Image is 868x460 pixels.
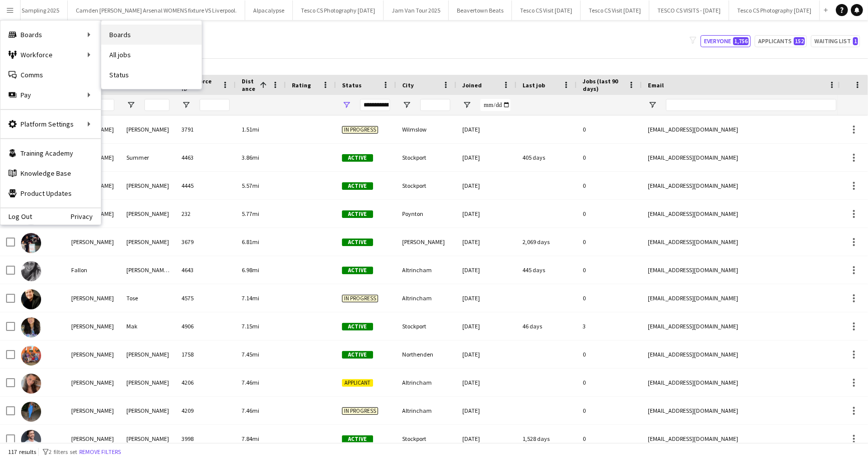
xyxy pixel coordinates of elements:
span: 1 [853,37,858,45]
span: 7.46mi [242,379,259,386]
div: [DATE] [456,228,516,256]
div: [EMAIL_ADDRESS][DOMAIN_NAME] [642,144,842,171]
input: Workforce ID Filter Input [200,99,230,111]
div: [EMAIL_ADDRESS][DOMAIN_NAME] [642,340,842,368]
div: [PERSON_NAME] [120,369,176,396]
button: Open Filter Menu [462,100,471,109]
div: 4209 [176,397,236,424]
a: Privacy [71,212,101,220]
div: [EMAIL_ADDRESS][DOMAIN_NAME] [642,425,842,452]
div: Stockport [396,312,456,340]
div: [PERSON_NAME]/[PERSON_NAME] [120,256,176,284]
div: 0 [577,200,642,227]
span: Joined [462,81,482,89]
a: All jobs [101,45,202,65]
span: 2 filters set [49,448,77,455]
div: [DATE] [456,284,516,312]
div: 0 [577,369,642,396]
div: [EMAIL_ADDRESS][DOMAIN_NAME] [642,116,842,143]
div: 0 [577,284,642,312]
div: Poynton [396,200,456,227]
button: TESCO CS VISITS - [DATE] [649,1,729,20]
button: Tesco CS Visit [DATE] [581,1,649,20]
div: 4206 [176,369,236,396]
span: 7.14mi [242,294,259,302]
div: 46 days [516,312,577,340]
span: 6.81mi [242,238,259,246]
button: Open Filter Menu [126,100,135,109]
div: Summer [120,144,176,171]
div: [DATE] [456,369,516,396]
div: Stockport [396,172,456,199]
span: Active [342,351,373,359]
span: Active [342,323,373,330]
button: Open Filter Menu [402,100,411,109]
span: Active [342,154,373,162]
div: [EMAIL_ADDRESS][DOMAIN_NAME] [642,228,842,256]
span: Distance [242,77,256,92]
span: In progress [342,407,378,415]
div: 4445 [176,172,236,199]
div: [EMAIL_ADDRESS][DOMAIN_NAME] [642,369,842,396]
div: 4906 [176,312,236,340]
div: [EMAIL_ADDRESS][DOMAIN_NAME] [642,200,842,227]
span: 7.15mi [242,322,259,330]
div: 2,069 days [516,228,577,256]
div: Altrincham [396,256,456,284]
div: Boards [1,25,101,45]
button: NUS Sampling 2025 [2,1,68,20]
span: Applicant [342,379,373,387]
div: Wilmslow [396,116,456,143]
span: Active [342,182,373,190]
div: [DATE] [456,144,516,171]
div: [DATE] [456,116,516,143]
div: 405 days [516,144,577,171]
div: [PERSON_NAME] [65,284,120,312]
span: Status [342,81,362,89]
div: [DATE] [456,200,516,227]
input: Joined Filter Input [480,99,510,111]
div: 0 [577,228,642,256]
div: [PERSON_NAME] [65,369,120,396]
div: [EMAIL_ADDRESS][DOMAIN_NAME] [642,397,842,424]
div: Mak [120,312,176,340]
div: 1,528 days [516,425,577,452]
div: Altrincham [396,284,456,312]
input: First Name Filter Input [89,99,114,111]
span: 1,756 [733,37,749,45]
div: [EMAIL_ADDRESS][DOMAIN_NAME] [642,284,842,312]
button: Open Filter Menu [648,100,657,109]
div: Platform Settings [1,114,101,134]
button: Tesco CS Visit [DATE] [512,1,581,20]
span: Last job [523,81,545,89]
div: [EMAIL_ADDRESS][DOMAIN_NAME] [642,256,842,284]
div: 1758 [176,340,236,368]
div: [PERSON_NAME] [65,312,120,340]
button: Open Filter Menu [342,100,351,109]
div: [DATE] [456,312,516,340]
div: 0 [577,256,642,284]
div: [DATE] [456,425,516,452]
div: [PERSON_NAME] [120,340,176,368]
button: Open Filter Menu [182,100,191,109]
span: In progress [342,126,378,134]
span: 7.45mi [242,351,259,358]
div: [PERSON_NAME] [120,397,176,424]
input: City Filter Input [420,99,450,111]
div: [PERSON_NAME] [120,172,176,199]
img: ALEX DIXON [21,346,41,366]
img: Erica Morris [21,402,41,422]
img: James Whitehurst [21,430,41,450]
a: Comms [1,65,101,85]
div: [DATE] [456,340,516,368]
a: Status [101,65,202,85]
div: 3998 [176,425,236,452]
div: [DATE] [456,256,516,284]
div: 0 [577,397,642,424]
span: 7.46mi [242,407,259,414]
div: 4643 [176,256,236,284]
span: Active [342,267,373,274]
div: 0 [577,340,642,368]
button: Camden [PERSON_NAME] Arsenal WOMENS fixture VS Liverpool. [68,1,245,20]
div: Fallon [65,256,120,284]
